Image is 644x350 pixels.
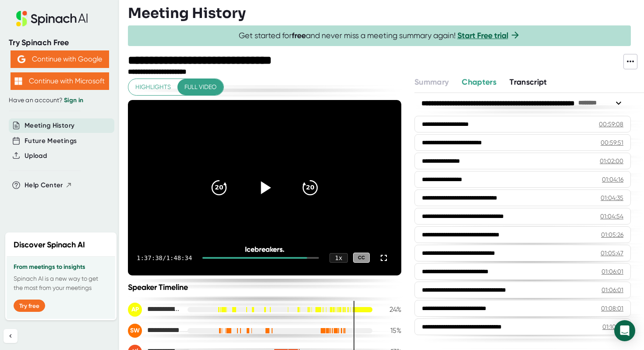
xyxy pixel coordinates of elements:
div: 01:04:16 [602,175,623,184]
div: 01:02:00 [600,157,623,165]
div: Try Spinach Free [9,38,110,48]
button: Full video [177,79,223,95]
div: 24 % [379,305,401,314]
h2: Discover Spinach AI [14,239,85,251]
span: Highlights [135,82,171,93]
div: 15 % [379,326,401,335]
div: Speaker Timeline [128,282,401,292]
button: Highlights [128,79,178,95]
h3: From meetings to insights [14,264,108,271]
button: Continue with Google [11,50,109,68]
button: Chapters [462,76,496,88]
a: Start Free trial [457,31,508,40]
div: Aimee J. Daily, PhD [128,303,180,317]
button: Summary [414,76,449,88]
span: Transcript [510,77,547,87]
div: Icebreakers. [155,245,374,254]
div: 01:06:01 [602,267,623,276]
div: AP [128,303,142,317]
span: Full video [184,82,216,93]
span: Get started for and never miss a meeting summary again! [239,31,520,41]
img: Aehbyd4JwY73AAAAAElFTkSuQmCC [18,55,25,63]
div: 01:04:54 [600,212,623,221]
div: 00:59:51 [601,138,623,147]
button: Future Meetings [25,136,77,146]
div: SW [128,324,142,338]
div: 01:06:01 [602,286,623,294]
b: free [292,31,306,40]
div: CC [353,253,370,263]
div: 01:04:35 [601,193,623,202]
a: Sign in [64,96,83,104]
button: Help Center [25,180,72,190]
button: Collapse sidebar [4,329,18,343]
span: Chapters [462,77,496,87]
div: 1 x [329,253,348,263]
button: Continue with Microsoft [11,72,109,90]
div: 01:05:26 [601,230,623,239]
span: Help Center [25,180,63,190]
button: Meeting History [25,121,74,131]
div: Sarah Waters [128,324,180,338]
div: 01:08:01 [601,304,623,313]
button: Transcript [510,76,547,88]
div: 01:05:47 [601,249,623,257]
div: 00:59:08 [599,120,623,129]
div: 1:37:38 / 1:48:34 [137,254,192,261]
span: Summary [414,77,449,87]
div: Have an account? [9,96,110,104]
button: Try free [14,300,45,312]
div: 01:10:27 [602,322,623,331]
button: Upload [25,151,47,161]
h3: Meeting History [128,5,246,21]
p: Spinach AI is a new way to get the most from your meetings [14,274,108,293]
div: Open Intercom Messenger [614,320,635,341]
